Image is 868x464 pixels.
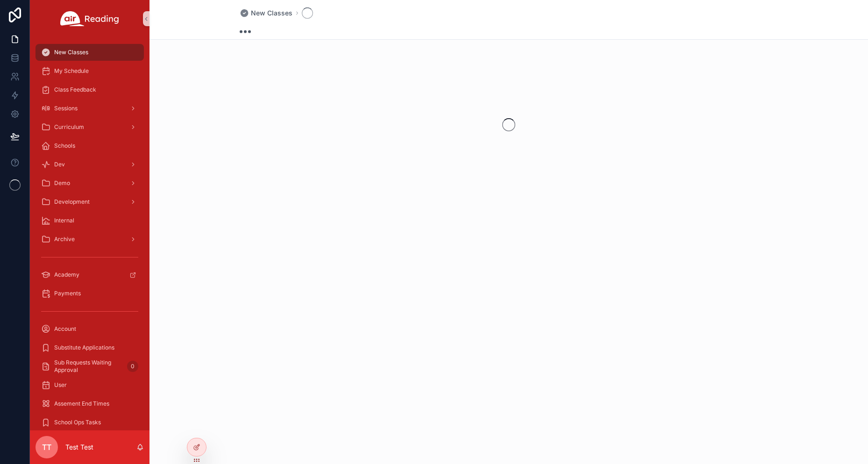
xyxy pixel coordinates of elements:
[36,193,144,210] a: Development
[36,100,144,117] a: Sessions
[36,377,144,393] a: User
[54,86,96,93] span: Class Feedback
[36,266,144,283] a: Academy
[36,339,144,356] a: Substitute Applications
[54,123,84,131] span: Curriculum
[54,217,74,224] span: Internal
[36,44,144,61] a: New Classes
[54,381,67,389] span: User
[36,137,144,154] a: Schools
[36,414,144,431] a: School Ops Tasks
[36,119,144,136] a: Curriculum
[42,442,51,453] span: TT
[36,81,144,98] a: Class Feedback
[36,212,144,229] a: Internal
[54,359,123,374] span: Sub Requests Waiting Approval
[65,443,93,452] p: Test Test
[30,37,149,430] div: scrollable content
[36,175,144,192] a: Demo
[54,161,65,168] span: Dev
[54,419,101,426] span: School Ops Tasks
[54,271,79,278] span: Academy
[54,344,114,351] span: Substitute Applications
[60,11,119,26] img: App logo
[54,142,75,150] span: Schools
[36,63,144,79] a: My Schedule
[36,231,144,248] a: Archive
[36,285,144,302] a: Payments
[54,49,88,56] span: New Classes
[54,105,78,112] span: Sessions
[36,358,144,375] a: Sub Requests Waiting Approval0
[54,325,76,333] span: Account
[54,400,109,407] span: Assement End Times
[36,156,144,173] a: Dev
[240,8,292,18] a: New Classes
[54,290,81,297] span: Payments
[127,361,138,372] div: 0
[54,67,89,75] span: My Schedule
[36,395,144,412] a: Assement End Times
[54,236,75,243] span: Archive
[54,179,70,187] span: Demo
[36,321,144,337] a: Account
[54,198,90,206] span: Development
[251,8,292,18] span: New Classes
